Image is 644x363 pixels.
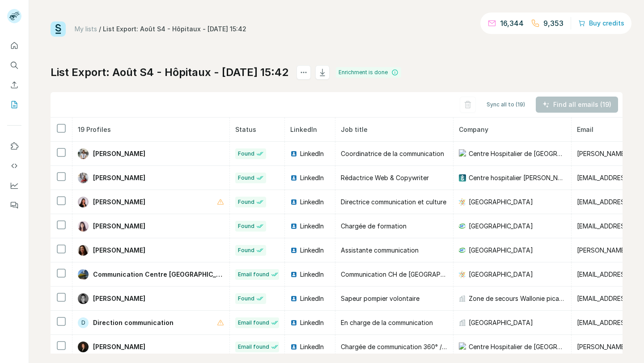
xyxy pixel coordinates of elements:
[480,98,531,111] button: Sync all to (19)
[51,65,288,80] h1: List Export: Août S4 - Hôpitaux - [DATE] 15:42
[93,270,224,279] span: Communication Centre [GEOGRAPHIC_DATA]
[93,318,174,327] span: Direction communication
[238,343,269,351] span: Email found
[459,149,466,158] img: company-logo
[7,138,21,154] button: Use Surfe on LinkedIn
[300,149,324,158] span: LinkedIn
[300,342,324,351] span: LinkedIn
[300,270,324,279] span: LinkedIn
[577,126,593,133] span: Email
[78,173,89,183] img: Avatar
[290,319,297,326] img: LinkedIn logo
[78,221,89,232] img: Avatar
[459,198,466,206] img: company-logo
[290,247,297,254] img: LinkedIn logo
[290,295,297,302] img: LinkedIn logo
[78,126,111,133] span: 19 Profiles
[469,198,533,207] span: [GEOGRAPHIC_DATA]
[336,67,401,78] div: Enrichment is done
[238,198,254,206] span: Found
[7,177,21,194] button: Dashboard
[78,293,89,304] img: Avatar
[459,342,466,351] img: company-logo
[78,148,89,159] img: Avatar
[300,198,324,207] span: LinkedIn
[459,223,466,230] img: company-logo
[459,247,466,254] img: company-logo
[341,246,419,254] span: Assistante communication
[238,295,254,303] span: Found
[235,126,256,133] span: Status
[93,222,145,231] span: [PERSON_NAME]
[300,173,324,182] span: LinkedIn
[93,246,145,255] span: [PERSON_NAME]
[238,174,254,182] span: Found
[469,149,566,158] span: Centre Hospitalier de [GEOGRAPHIC_DATA]
[103,25,246,34] div: List Export: Août S4 - Hôpitaux - [DATE] 15:42
[469,342,566,351] span: Centre Hospitalier de [GEOGRAPHIC_DATA]
[7,38,21,54] button: Quick start
[300,222,324,231] span: LinkedIn
[469,318,533,327] span: [GEOGRAPHIC_DATA]
[7,77,21,93] button: Enrich CSV
[238,246,254,254] span: Found
[238,150,254,158] span: Found
[78,317,89,328] div: D
[93,149,145,158] span: [PERSON_NAME]
[341,343,472,350] span: Chargée de communication 360° / graphiste
[78,269,89,280] img: Avatar
[78,342,89,352] img: Avatar
[290,343,297,350] img: LinkedIn logo
[487,101,525,109] span: Sync all to (19)
[459,126,488,133] span: Company
[469,222,533,231] span: [GEOGRAPHIC_DATA]
[290,174,297,181] img: LinkedIn logo
[341,222,407,230] span: Chargée de formation
[297,65,311,80] button: actions
[93,342,145,351] span: [PERSON_NAME]
[469,246,533,255] span: [GEOGRAPHIC_DATA]
[300,294,324,303] span: LinkedIn
[99,25,101,34] li: /
[469,173,566,182] span: Centre hospitalier [PERSON_NAME]
[341,270,473,278] span: Communication CH de [GEOGRAPHIC_DATA]
[290,198,297,206] img: LinkedIn logo
[341,319,433,326] span: En charge de la communication
[341,295,419,302] span: Sapeur pompier volontaire
[238,270,269,279] span: Email found
[300,246,324,255] span: LinkedIn
[341,126,368,133] span: Job title
[459,271,466,278] img: company-logo
[290,223,297,230] img: LinkedIn logo
[51,21,66,37] img: Surfe Logo
[238,319,269,327] span: Email found
[469,270,533,279] span: [GEOGRAPHIC_DATA]
[459,174,466,181] img: company-logo
[341,198,446,206] span: Directrice communication et culture
[7,57,21,73] button: Search
[78,245,89,256] img: Avatar
[341,174,429,181] span: Rédactrice Web & Copywriter
[7,97,21,113] button: My lists
[238,222,254,230] span: Found
[290,271,297,278] img: LinkedIn logo
[93,198,145,207] span: [PERSON_NAME]
[500,18,524,29] p: 16,344
[290,150,297,157] img: LinkedIn logo
[543,18,563,29] p: 9,353
[7,197,21,213] button: Feedback
[93,173,145,182] span: [PERSON_NAME]
[7,158,21,174] button: Use Surfe API
[75,25,97,33] a: My lists
[78,197,89,207] img: Avatar
[290,126,317,133] span: LinkedIn
[300,318,324,327] span: LinkedIn
[578,17,624,30] button: Buy credits
[93,294,145,303] span: [PERSON_NAME]
[469,294,566,303] span: Zone de secours Wallonie picarde
[341,150,444,157] span: Coordinatrice de la communication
